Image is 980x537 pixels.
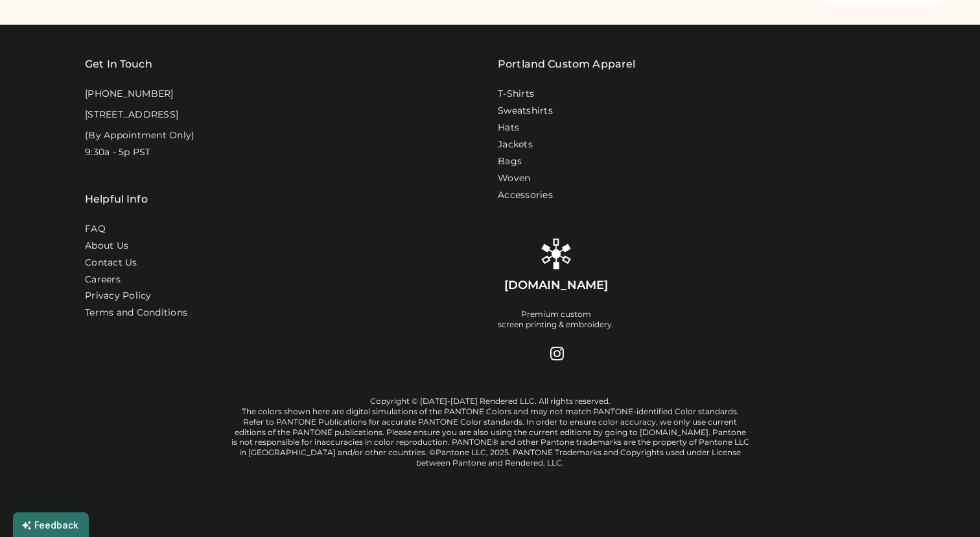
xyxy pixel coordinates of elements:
[85,192,148,207] div: Helpful Info
[498,88,534,101] a: T-Shirts
[85,256,137,269] a: Contact Us
[85,108,178,121] div: [STREET_ADDRESS]
[541,238,572,269] img: Rendered Logo - Screens
[85,273,121,286] a: Careers
[498,189,553,202] a: Accessories
[85,88,174,101] div: [PHONE_NUMBER]
[498,121,519,134] a: Hats
[498,309,614,330] div: Premium custom screen printing & embroidery.
[85,129,194,142] div: (By Appointment Only)
[504,277,608,293] div: [DOMAIN_NAME]
[85,306,187,319] div: Terms and Conditions
[498,56,635,72] a: Portland Custom Apparel
[498,105,553,118] a: Sweatshirts
[498,155,522,168] a: Bags
[85,223,106,236] a: FAQ
[85,240,128,253] a: About Us
[498,138,533,151] a: Jackets
[85,290,152,303] a: Privacy Policy
[85,56,152,72] div: Get In Touch
[498,172,530,185] a: Woven
[85,146,151,159] div: 9:30a - 5p PST
[231,396,749,469] div: Copyright © [DATE]-[DATE] Rendered LLC. All rights reserved. The colors shown here are digital si...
